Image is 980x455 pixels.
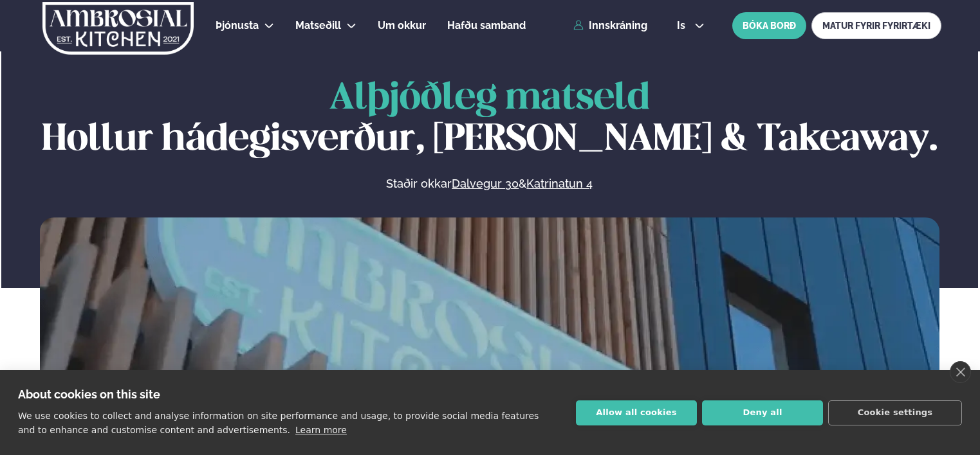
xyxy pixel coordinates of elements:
span: Hafðu samband [447,19,526,31]
button: Cookie settings [828,400,962,425]
a: Katrinatun 4 [526,176,593,192]
span: Þjónusta [216,19,259,31]
button: Allow all cookies [576,400,697,425]
span: Alþjóðleg matseld [329,81,650,116]
img: logo [41,2,195,55]
span: is [677,21,689,31]
a: close [950,361,971,383]
a: Dalvegur 30 [452,176,519,192]
strong: About cookies on this site [18,388,160,401]
span: Um okkur [378,19,426,31]
span: Matseðill [295,19,341,31]
button: BÓKA BORÐ [732,12,806,39]
a: Matseðill [295,18,341,33]
a: Þjónusta [216,18,259,33]
p: We use cookies to collect and analyse information on site performance and usage, to provide socia... [18,411,539,435]
a: Um okkur [378,18,426,33]
button: Deny all [702,400,823,425]
a: Hafðu samband [447,18,526,33]
a: Innskráning [573,20,647,31]
p: Staðir okkar & [246,176,733,192]
a: Learn more [295,425,347,435]
h1: Hollur hádegisverður, [PERSON_NAME] & Takeaway. [40,78,939,161]
button: is [667,21,715,31]
a: MATUR FYRIR FYRIRTÆKI [811,12,941,39]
